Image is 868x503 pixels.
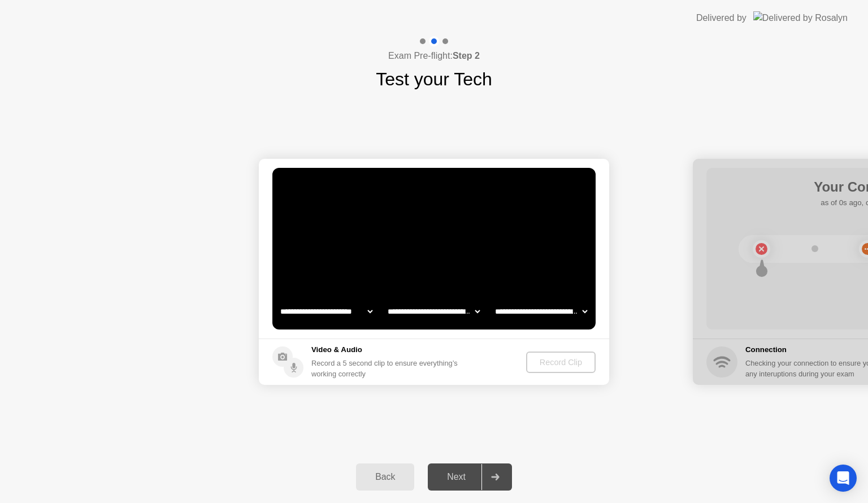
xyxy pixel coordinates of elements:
[453,51,480,60] b: Step 2
[278,300,375,323] select: Available cameras
[385,300,482,323] select: Available speakers
[526,352,596,373] button: Record Clip
[428,463,512,491] button: Next
[311,344,462,355] h5: Video & Audio
[311,358,462,379] div: Record a 5 second clip to ensure everything’s working correctly
[493,300,589,323] select: Available microphones
[376,66,492,93] h1: Test your Tech
[830,465,857,492] div: Open Intercom Messenger
[696,11,747,25] div: Delivered by
[359,472,411,482] div: Back
[356,463,414,491] button: Back
[431,472,481,482] div: Next
[531,358,591,367] div: Record Clip
[753,11,848,24] img: Delivered by Rosalyn
[388,49,480,63] h4: Exam Pre-flight:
